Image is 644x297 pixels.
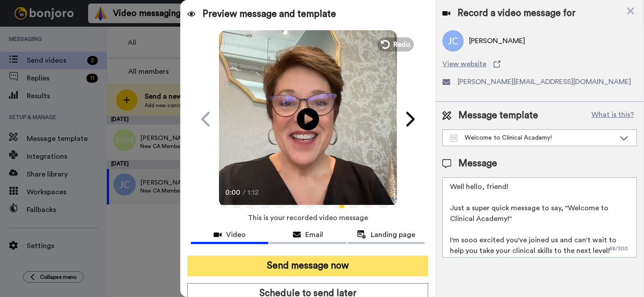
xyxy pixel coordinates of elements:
img: Message-temps.svg [450,135,458,142]
span: Video [226,229,246,240]
span: Landing page [371,229,415,240]
span: [PERSON_NAME][EMAIL_ADDRESS][DOMAIN_NAME] [458,76,631,87]
textarea: Well hello, friend! Just a super quick message to say, "Welcome to Clinical Academy!" I'm sooo ex... [442,177,637,257]
span: This is your recorded video message [248,208,368,228]
span: 0:00 [225,187,241,198]
span: Message [458,157,497,170]
div: Welcome to Clinical Academy! [450,133,615,142]
button: Send message now [187,256,428,276]
a: View website [442,59,637,69]
span: Email [305,229,323,240]
span: Message template [458,109,538,122]
span: 1:12 [247,187,263,198]
span: View website [442,59,486,69]
span: / [243,187,246,198]
button: What is this? [589,109,637,122]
